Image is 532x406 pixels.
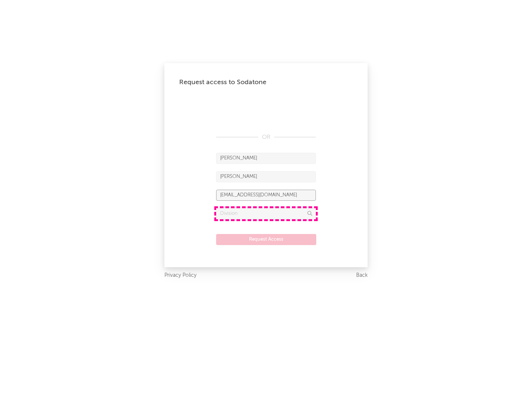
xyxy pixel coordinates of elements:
[216,133,316,142] div: OR
[216,171,316,182] input: Last Name
[216,208,316,219] input: Division
[216,153,316,164] input: First Name
[179,78,353,87] div: Request access to Sodatone
[216,234,316,245] button: Request Access
[164,271,197,280] a: Privacy Policy
[356,271,368,280] a: Back
[216,190,316,201] input: Email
